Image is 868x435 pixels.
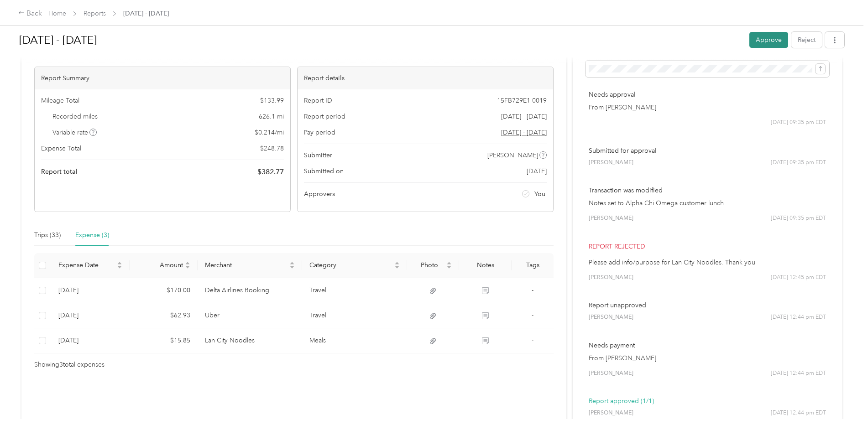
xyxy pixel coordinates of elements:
td: Travel [302,303,407,328]
span: [DATE] [527,166,547,176]
span: Showing 3 total expenses [34,360,105,370]
td: Meals [302,328,407,353]
span: [DATE] 09:35 pm EDT [771,214,826,223]
span: [DATE] 12:44 pm EDT [771,409,826,417]
th: Photo [407,253,460,278]
td: $15.85 [130,328,198,353]
span: 626.1 mi [259,112,284,121]
a: Reports [84,10,106,17]
td: - [512,278,554,303]
span: - [532,337,533,344]
td: 8-23-2025 [51,303,130,328]
span: Expense Total [41,144,81,153]
p: Notes set to Alpha Chi Omega customer lunch [589,198,826,208]
span: [PERSON_NAME] [589,409,633,417]
p: From [PERSON_NAME] [589,103,826,112]
a: Home [48,10,66,17]
span: Expense Date [58,261,115,269]
span: [PERSON_NAME] [487,150,538,160]
span: caret-down [289,264,295,270]
td: Lan City Noodles [198,328,302,353]
th: Category [302,253,407,278]
span: Mileage Total [41,96,79,105]
p: From [PERSON_NAME] [589,353,826,363]
button: Reject [791,32,822,48]
h1: Aug 1 - 31, 2025 [19,29,743,51]
td: $62.93 [130,303,198,328]
span: You [534,189,545,199]
th: Notes [459,253,512,278]
span: [DATE] - [DATE] [123,9,169,18]
span: Variable rate [52,128,97,137]
span: Go to pay period [501,128,547,137]
th: Merchant [198,253,302,278]
p: Report approved (1/1) [589,396,826,406]
span: $ 0.214 / mi [255,128,284,137]
span: $ 248.78 [260,144,284,153]
td: Delta Airlines Booking [198,278,302,303]
th: Amount [130,253,198,278]
span: caret-up [185,260,190,266]
span: [DATE] 12:45 pm EDT [771,274,826,282]
span: - [532,286,533,294]
span: Photo [414,261,445,269]
span: Submitter [304,150,332,160]
span: caret-down [117,264,122,270]
th: Expense Date [51,253,130,278]
span: caret-down [185,264,190,270]
span: [DATE] - [DATE] [501,112,547,121]
span: Category [309,261,392,269]
span: [PERSON_NAME] [589,159,633,167]
span: [DATE] 09:35 pm EDT [771,119,826,127]
p: Transaction was modified [589,186,826,195]
span: Merchant [205,261,288,269]
span: [DATE] 12:44 pm EDT [771,369,826,378]
span: [PERSON_NAME] [589,274,633,282]
button: Approve [749,32,788,48]
div: Tags [519,261,546,269]
p: Submitted for approval [589,146,826,155]
td: - [512,303,554,328]
div: Trips (33) [34,230,61,240]
td: 8-23-2025 [51,278,130,303]
span: caret-up [289,260,295,266]
th: Tags [512,253,554,278]
div: Expense (3) [75,230,109,240]
iframe: Everlance-gr Chat Button Frame [817,384,868,435]
div: Report Summary [35,67,290,89]
span: Report period [304,112,345,121]
span: Recorded miles [52,112,98,121]
span: [PERSON_NAME] [589,214,633,223]
p: Needs approval [589,90,826,99]
span: Report total [41,167,78,176]
div: Report details [298,67,553,89]
span: 15FB729E1-0019 [497,96,547,105]
span: caret-down [446,264,452,270]
p: Report rejected [589,242,826,251]
p: Report unapproved [589,300,826,310]
span: Approvers [304,189,335,199]
td: Travel [302,278,407,303]
span: caret-down [394,264,400,270]
span: Report ID [304,96,332,105]
span: [PERSON_NAME] [589,369,633,378]
span: [DATE] 12:44 pm EDT [771,313,826,321]
span: [PERSON_NAME] [589,313,633,321]
span: Submitted on [304,166,344,176]
p: Needs payment [589,341,826,350]
span: $ 133.99 [260,96,284,105]
div: Back [18,8,42,19]
span: - [532,311,533,319]
td: Uber [198,303,302,328]
span: caret-up [117,260,122,266]
td: 8-13-2025 [51,328,130,353]
td: - [512,328,554,353]
span: caret-up [446,260,452,266]
td: $170.00 [130,278,198,303]
span: Pay period [304,128,335,137]
span: caret-up [394,260,400,266]
span: [DATE] 09:35 pm EDT [771,159,826,167]
p: Please add info/purpose for Lan City Noodles. Thank you [589,258,826,267]
span: Amount [137,261,183,269]
span: $ 382.77 [257,166,284,177]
